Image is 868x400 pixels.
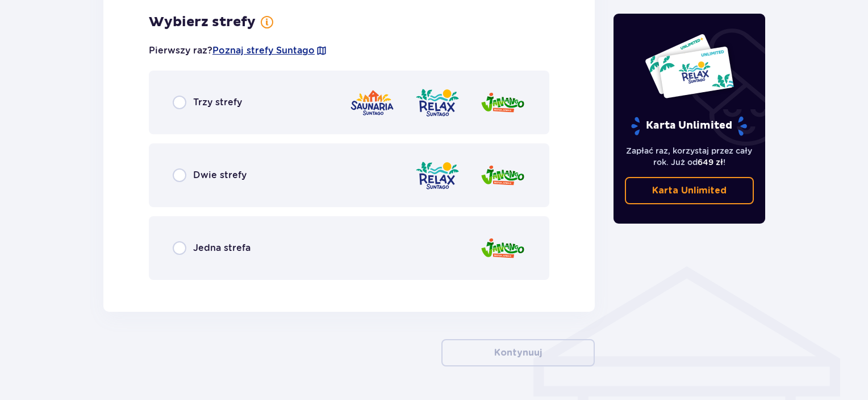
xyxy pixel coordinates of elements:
span: Jedna strefa [193,242,251,254]
a: Poznaj strefy Suntago [212,44,315,57]
img: Relax [415,86,460,119]
img: Jamango [480,232,525,265]
img: Jamango [480,86,525,119]
a: Karta Unlimited [625,177,754,204]
p: Karta Unlimited [630,116,748,136]
h3: Wybierz strefy [149,14,256,31]
img: Dwie karty całoroczne do Suntago z napisem 'UNLIMITED RELAX', na białym tle z tropikalnymi liśćmi... [644,33,735,99]
button: Kontynuuj [441,339,595,366]
img: Saunaria [349,86,395,119]
span: Trzy strefy [193,96,242,109]
p: Karta Unlimited [652,184,727,197]
span: 649 zł [698,158,723,167]
p: Pierwszy raz? [149,44,327,57]
img: Relax [415,159,460,192]
img: Jamango [480,159,525,192]
p: Zapłać raz, korzystaj przez cały rok. Już od ! [625,145,754,168]
p: Kontynuuj [494,347,542,359]
span: Dwie strefy [193,169,247,182]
